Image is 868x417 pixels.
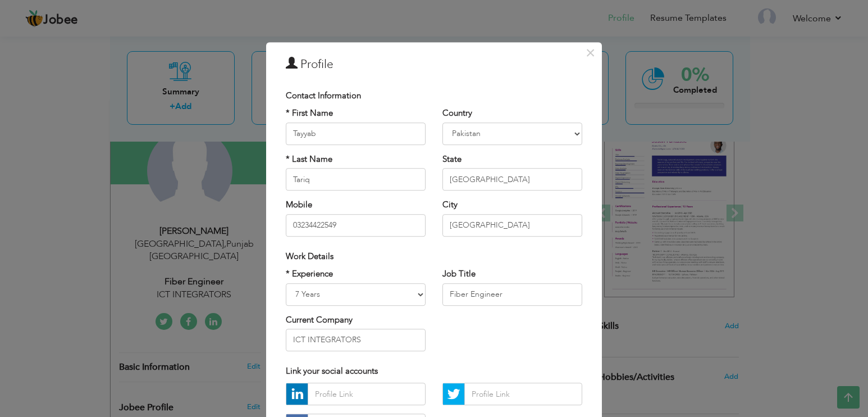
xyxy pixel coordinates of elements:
label: City [442,199,458,211]
h3: Profile [286,56,582,73]
label: Job Title [442,268,476,280]
label: Mobile [286,199,312,211]
img: Twitter [443,384,464,405]
input: Profile Link [308,383,426,406]
input: Profile Link [464,383,582,406]
label: Current Company [286,314,353,326]
label: State [442,153,462,165]
button: Close [581,44,599,62]
span: Link your social accounts [286,365,378,377]
label: * Last Name [286,153,332,165]
label: * Experience [286,268,333,280]
label: * First Name [286,108,333,120]
label: Country [442,108,472,120]
span: Contact Information [286,90,361,101]
span: × [586,43,595,63]
span: Work Details [286,251,334,262]
img: linkedin [286,384,308,405]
